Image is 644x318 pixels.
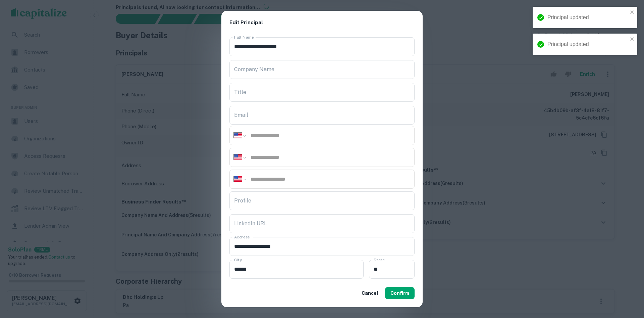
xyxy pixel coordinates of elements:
[547,40,628,48] div: Principal updated
[385,287,415,299] button: Confirm
[234,234,250,240] label: Address
[234,34,254,40] label: Full Name
[630,36,635,43] button: close
[374,257,384,263] label: State
[630,9,635,16] button: close
[547,13,628,21] div: Principal updated
[610,264,644,297] iframe: Chat Widget
[221,11,423,35] h2: Edit Principal
[359,287,381,299] button: Cancel
[234,257,242,263] label: City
